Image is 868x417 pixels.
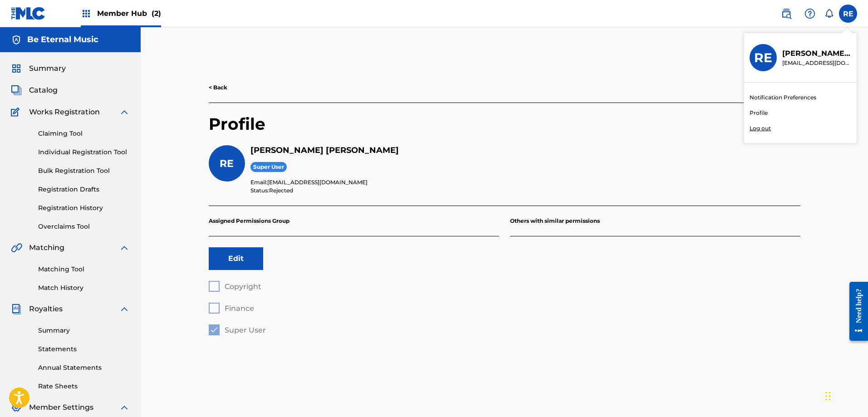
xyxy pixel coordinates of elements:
[220,157,234,170] span: RE
[754,50,772,66] h3: RE
[38,363,130,373] a: Annual Statements
[777,5,795,23] a: Public Search
[119,107,130,118] img: expand
[250,145,800,156] h5: Rafael Espino Redondo
[38,147,130,157] a: Individual Registration Tool
[81,8,92,19] img: Top Rightsholders
[250,186,800,195] p: Status:
[510,206,800,236] p: Others with similar permissions
[839,5,857,23] div: User Menu
[209,83,227,92] a: < Back
[750,109,768,117] a: Profile
[11,107,23,118] img: Works Registration
[27,34,98,45] h5: Be Eternal Music
[38,382,130,391] a: Rate Sheets
[11,402,22,413] img: Member Settings
[781,8,792,19] img: search
[267,179,368,186] span: [EMAIL_ADDRESS][DOMAIN_NAME]
[209,114,800,145] h2: Profile
[38,265,130,274] a: Matching Tool
[38,222,130,231] a: Overclaims Tool
[782,59,851,67] p: espinoficial@gmail.com
[825,383,831,410] div: Arrastrar
[209,247,263,270] button: Edit
[119,304,130,314] img: expand
[750,124,771,132] p: Log out
[269,187,293,194] span: Rejected
[823,373,868,417] iframe: Chat Widget
[11,63,66,74] a: SummarySummary
[97,8,161,19] span: Member Hub
[11,242,22,253] img: Matching
[38,185,130,194] a: Registration Drafts
[119,402,130,413] img: expand
[824,9,834,18] div: Notifications
[38,326,130,335] a: Summary
[11,63,22,74] img: Summary
[11,85,58,96] a: CatalogCatalog
[29,242,64,253] span: Matching
[119,242,130,253] img: expand
[823,373,868,417] div: Widget de chat
[29,107,100,118] span: Works Registration
[801,5,819,23] div: Help
[152,9,161,18] span: (2)
[11,7,46,20] img: MLC Logo
[11,85,22,96] img: Catalog
[11,34,22,45] img: Accounts
[29,63,66,74] span: Summary
[782,48,851,59] p: Rafael Espino Redondo
[29,85,58,96] span: Catalog
[843,275,868,348] iframe: Resource Center
[750,93,816,102] a: Notification Preferences
[29,402,93,413] span: Member Settings
[804,8,815,19] img: help
[29,304,63,314] span: Royalties
[38,166,130,176] a: Bulk Registration Tool
[209,206,499,236] p: Assigned Permissions Group
[250,178,800,186] p: Email:
[38,203,130,213] a: Registration History
[38,344,130,354] a: Statements
[38,129,130,138] a: Claiming Tool
[38,283,130,293] a: Match History
[250,162,287,172] span: Super User
[11,304,22,314] img: Royalties
[843,9,853,20] span: RE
